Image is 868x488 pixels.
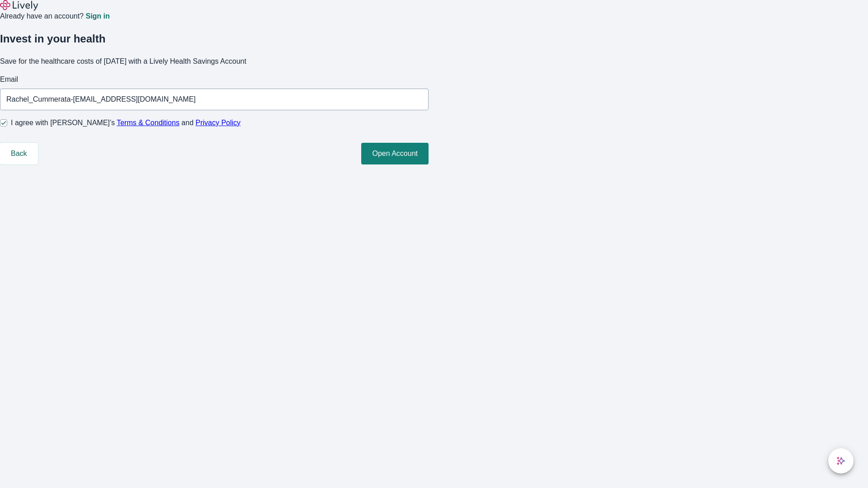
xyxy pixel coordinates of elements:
button: Open Account [361,143,429,164]
button: chat [828,448,854,474]
a: Terms & Conditions [117,119,179,127]
a: Privacy Policy [196,119,241,127]
span: I agree with [PERSON_NAME]’s and [11,117,241,128]
a: Sign in [85,13,109,20]
svg: Lively AI Assistant [836,456,845,465]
